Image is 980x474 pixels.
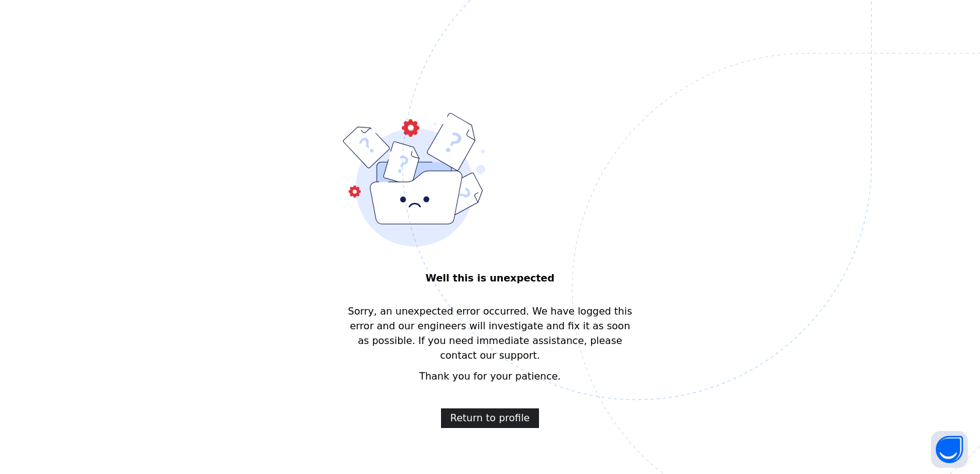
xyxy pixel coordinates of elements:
span: Sorry, an unexpected error occurred. We have logged this error and our engineers will investigate... [343,304,637,363]
span: Well this is unexpected [343,271,637,286]
img: error-bound.9d27ae2af7d8ffd69f21ced9f822e0fd.svg [343,113,485,247]
button: Open asap [931,431,968,468]
span: Return to profile [450,411,530,426]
